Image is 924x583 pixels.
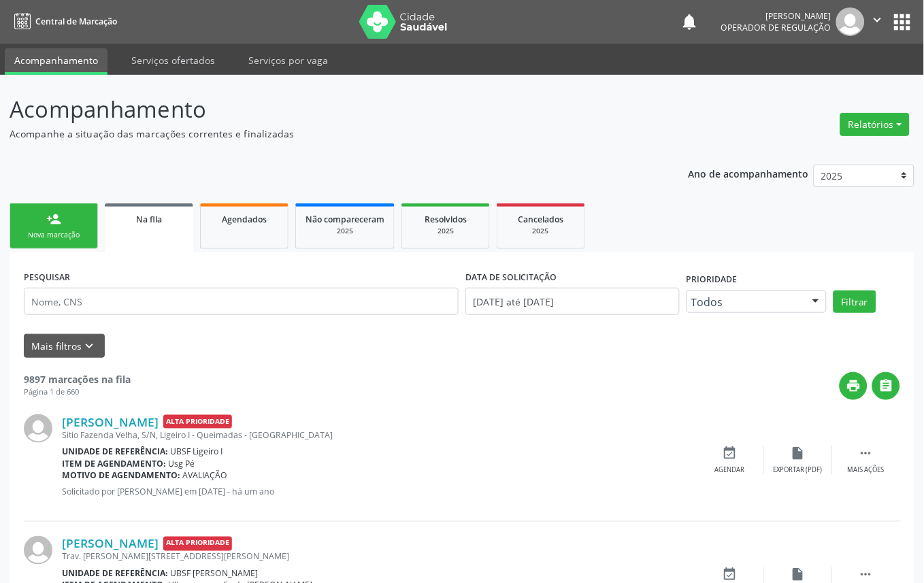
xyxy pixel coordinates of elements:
[62,458,166,469] b: Item de agendamento:
[10,10,117,33] a: Central de Marcação
[774,465,823,475] div: Exportar (PDF)
[306,214,384,225] span: Não compareceram
[122,48,225,72] a: Serviços ofertados
[846,378,861,393] i: print
[62,568,168,580] b: Unidade de referência:
[183,469,228,481] span: AVALIAÇÃO
[687,269,738,290] label: Prioridade
[62,536,159,551] a: [PERSON_NAME]
[35,16,117,27] span: Central de Marcação
[5,48,108,75] a: Acompanhamento
[836,7,865,36] img: img
[24,386,131,398] div: Página 1 de 660
[721,22,831,33] span: Operador de regulação
[163,415,232,429] span: Alta Prioridade
[24,334,105,358] button: Mais filtroskeyboard_arrow_down
[723,446,738,461] i: event_available
[465,267,557,288] label: DATA DE SOLICITAÇÃO
[723,567,738,582] i: event_available
[20,230,88,240] div: Nova marcação
[879,378,894,393] i: 
[518,214,564,225] span: Cancelados
[425,214,467,225] span: Resolvidos
[46,212,61,227] div: person_add
[24,288,459,315] input: Nome, CNS
[24,373,131,386] strong: 9897 marcações na fila
[62,551,696,563] div: Trav. [PERSON_NAME][STREET_ADDRESS][PERSON_NAME]
[169,458,195,469] span: Usg Pé
[840,113,910,136] button: Relatórios
[136,214,162,225] span: Na fila
[10,127,643,141] p: Acompanhe a situação das marcações correntes e finalizadas
[465,288,680,315] input: Selecione um intervalo
[689,165,809,182] p: Ano de acompanhamento
[62,469,180,481] b: Motivo de agendamento:
[721,10,831,22] div: [PERSON_NAME]
[891,10,914,34] button: apps
[306,226,384,236] div: 2025
[62,446,168,457] b: Unidade de referência:
[507,226,575,236] div: 2025
[859,567,874,582] i: 
[222,214,267,225] span: Agendados
[791,446,806,461] i: insert_drive_file
[62,429,696,441] div: Sitio Fazenda Velha, S/N, Ligeiro I - Queimadas - [GEOGRAPHIC_DATA]
[10,93,643,127] p: Acompanhamento
[691,295,799,309] span: Todos
[62,486,696,497] p: Solicitado por [PERSON_NAME] em [DATE] - há um ano
[24,267,70,288] label: PESQUISAR
[848,465,885,475] div: Mais ações
[680,12,699,31] button: notifications
[171,568,259,580] span: UBSF [PERSON_NAME]
[163,537,232,551] span: Alta Prioridade
[859,446,874,461] i: 
[24,414,52,443] img: img
[239,48,337,72] a: Serviços por vaga
[865,7,891,36] button: 
[82,339,97,354] i: keyboard_arrow_down
[872,372,900,400] button: 
[412,226,480,236] div: 2025
[171,446,223,457] span: UBSF Ligeiro I
[62,414,159,429] a: [PERSON_NAME]
[870,12,885,27] i: 
[834,290,876,314] button: Filtrar
[840,372,868,400] button: print
[715,465,745,475] div: Agendar
[791,567,806,582] i: insert_drive_file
